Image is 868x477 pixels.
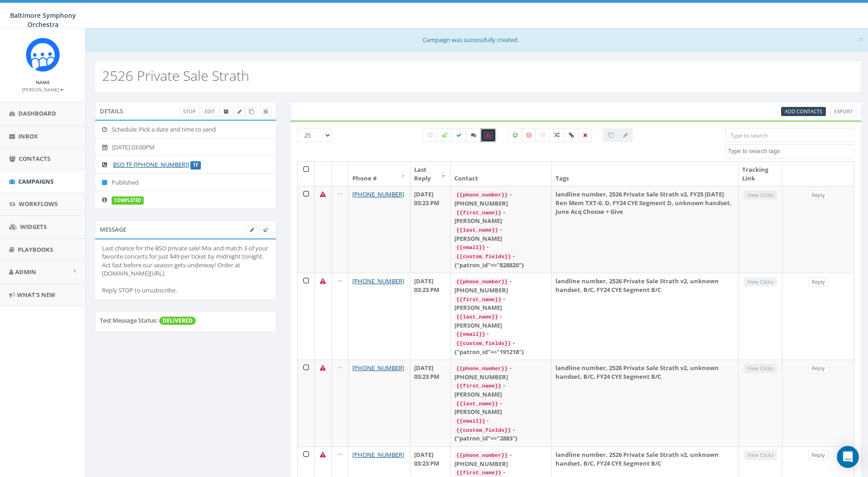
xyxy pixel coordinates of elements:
[552,186,739,273] td: landline number, 2526 Private Sale Strath v2, FY25 [DATE] Ren Mem TXT-0, D, FY24 CYE Segment D, u...
[454,425,548,443] div: - {"patron_id"=>"2883"}
[10,11,76,29] span: Baltimore Symphony Orchestra
[454,417,487,425] code: {{email}}
[454,381,548,398] div: - [PERSON_NAME]
[410,360,451,446] td: [DATE] 03:23 PM
[159,317,196,325] span: DELIVERED
[466,128,481,142] label: Replied
[437,128,452,142] label: Sending
[454,399,548,416] div: - [PERSON_NAME]
[858,35,864,44] button: Close
[352,277,404,285] a: [PHONE_NUMBER]
[858,33,864,46] span: ×
[454,416,548,425] div: -
[15,268,36,276] span: Admin
[18,245,53,254] span: Playbooks
[454,451,509,460] code: {{phone_number}}
[249,108,254,115] span: Clone Campaign
[250,226,254,233] span: Edit Campaign Body
[102,127,112,132] i: Schedule: Pick a date and time to send
[352,364,404,372] a: [PHONE_NUMBER]
[201,107,219,117] a: Edit
[808,364,829,373] a: Reply
[728,147,854,155] textarea: Search
[454,313,500,321] code: {{last_name}}
[454,469,503,477] code: {{first_name}}
[454,330,487,339] code: {{email}}
[112,196,144,205] label: completed
[454,277,548,294] div: - [PHONE_NUMBER]
[454,426,512,435] code: {{custom_fields}}
[454,312,548,329] div: - [PERSON_NAME]
[102,180,112,185] i: Published
[552,273,739,360] td: landline number, 2526 Private Sale Strath v2, unknown handset, B/C, FY24 CYE Segment B/C
[808,191,829,200] a: Reply
[19,154,50,163] span: Contacts
[480,128,496,142] label: Bounced
[95,102,276,120] div: Details
[564,128,579,142] label: Link Clicked
[785,108,822,115] span: Add Contacts
[451,128,467,142] label: Delivered
[454,226,500,234] code: {{last_name}}
[410,162,451,186] th: Last Reply: activate to sort column ascending
[237,108,242,115] span: Edit Campaign Title
[454,243,548,252] div: -
[454,209,503,217] code: {{first_name}}
[508,128,523,142] label: Positive
[17,291,55,299] span: What's New
[102,68,249,83] h2: 2526 Private Sale Strath
[454,191,509,199] code: {{phone_number}}
[725,128,854,142] input: Type to search
[190,161,201,170] label: TF
[18,109,56,117] span: Dashboard
[454,190,548,207] div: - [PHONE_NUMBER]
[837,446,859,468] div: Open Intercom Messenger
[454,225,548,243] div: - [PERSON_NAME]
[454,252,548,269] div: - {"patron_id"=>"828820"}
[410,273,451,360] td: [DATE] 03:23 PM
[113,160,189,169] a: BSO TF [[PHONE_NUMBER]]
[522,128,536,142] label: Negative
[95,173,276,191] li: Published
[454,450,548,468] div: - [PHONE_NUMBER]
[808,450,829,460] a: Reply
[454,382,503,390] code: {{first_name}}
[423,128,437,142] label: Pending
[454,244,487,252] code: {{email}}
[781,107,826,117] a: Add Contacts
[352,190,404,198] a: [PHONE_NUMBER]
[352,450,404,459] a: [PHONE_NUMBER]
[578,128,592,142] label: Removed
[785,108,822,115] span: CSV files only
[95,220,276,238] div: Message
[552,162,739,186] th: Tags
[454,295,548,312] div: - [PERSON_NAME]
[454,365,509,373] code: {{phone_number}}
[454,329,548,339] div: -
[179,107,199,117] a: Stop
[36,79,50,85] small: Name
[454,339,512,348] code: {{custom_fields}}
[552,360,739,446] td: landline number, 2526 Private Sale Strath v2, unknown handset, B/C, FY24 CYE Segment B/C
[454,208,548,225] div: - [PERSON_NAME]
[95,121,276,138] li: Schedule: Pick a date and time to send
[739,162,782,186] th: Tracking Link
[454,339,548,356] div: - {"patron_id"=>"191218"}
[95,138,276,156] li: [DATE] 03:00PM
[454,364,548,381] div: - [PHONE_NUMBER]
[808,277,829,287] a: Reply
[535,128,550,142] label: Neutral
[18,132,38,140] span: Inbox
[451,162,552,186] th: Contact
[454,253,512,261] code: {{custom_fields}}
[549,128,565,142] label: Mixed
[224,108,229,115] span: Archive Campaign
[18,177,54,185] span: Campaigns
[22,86,64,93] small: [PERSON_NAME]
[102,244,269,295] div: Last chance for the BSO private sale! Mix and match 3 of your favorite concerts for just $49 per ...
[19,200,58,208] span: Workflows
[26,37,60,72] img: Rally_platform_Icon_1.png
[454,400,500,408] code: {{last_name}}
[22,85,64,93] a: [PERSON_NAME]
[454,296,503,304] code: {{first_name}}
